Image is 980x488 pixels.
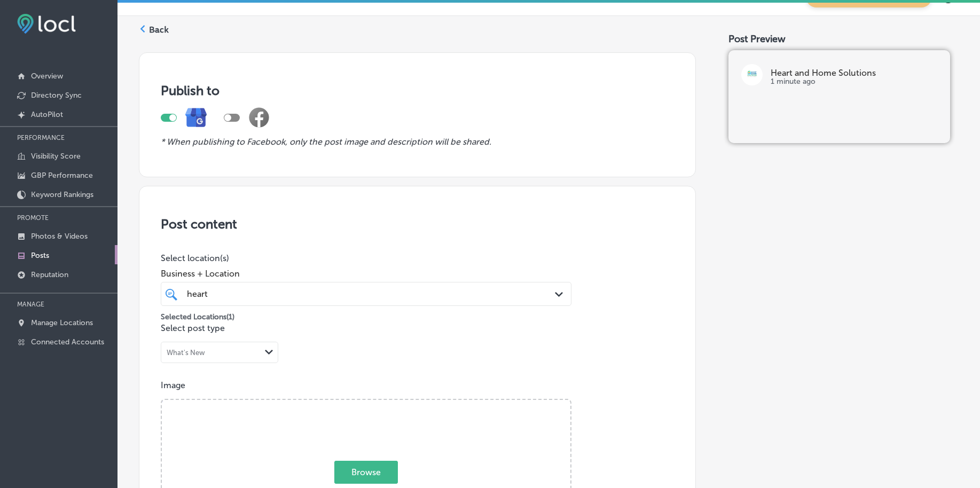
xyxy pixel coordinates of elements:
p: Photos & Videos [31,232,88,241]
p: Selected Locations ( 1 ) [161,308,234,321]
p: Select post type [161,323,674,333]
span: Browse [334,461,398,484]
p: GBP Performance [31,171,93,180]
h3: Post content [161,216,674,232]
span: Business + Location [161,269,571,279]
label: Back [149,24,169,36]
p: Manage Locations [31,318,93,327]
i: * When publishing to Facebook, only the post image and description will be shared. [161,137,491,147]
img: logo [741,64,763,85]
p: Directory Sync [31,91,82,100]
p: Heart and Home Solutions [771,69,937,77]
div: What's New [167,349,205,357]
h3: Publish to [161,83,674,98]
p: Image [161,380,674,390]
p: 1 minute ago [771,77,937,86]
p: AutoPilot [31,110,63,119]
p: Visibility Score [31,152,81,161]
p: Overview [31,72,63,81]
div: Post Preview [728,33,959,45]
img: fda3e92497d09a02dc62c9cd864e3231.png [17,14,76,34]
p: Posts [31,251,49,260]
p: Keyword Rankings [31,190,93,199]
p: Select location(s) [161,253,571,263]
p: Connected Accounts [31,337,104,347]
p: Reputation [31,270,68,279]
